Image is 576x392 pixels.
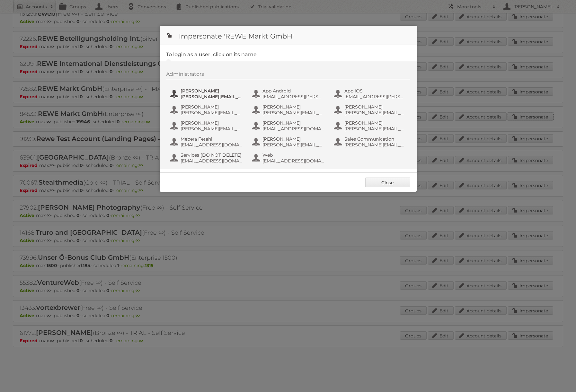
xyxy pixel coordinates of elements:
span: [PERSON_NAME][EMAIL_ADDRESS][PERSON_NAME][DOMAIN_NAME] [262,110,325,116]
span: [EMAIL_ADDRESS][DOMAIN_NAME] [262,126,325,132]
span: [EMAIL_ADDRESS][DOMAIN_NAME] [181,158,243,164]
span: [EMAIL_ADDRESS][PERSON_NAME][DOMAIN_NAME] [344,94,407,100]
span: [EMAIL_ADDRESS][DOMAIN_NAME] [262,158,325,164]
h1: Impersonate 'REWE Markt GmbH' [160,26,417,45]
span: Sales Communication [344,136,407,142]
button: [PERSON_NAME] [PERSON_NAME][EMAIL_ADDRESS][DOMAIN_NAME] [169,119,245,132]
button: [PERSON_NAME] [EMAIL_ADDRESS][DOMAIN_NAME] [251,119,327,132]
span: [PERSON_NAME] [344,120,407,126]
button: [PERSON_NAME] [PERSON_NAME][EMAIL_ADDRESS][DOMAIN_NAME] [251,135,327,148]
button: App iOS [EMAIL_ADDRESS][PERSON_NAME][DOMAIN_NAME] [333,87,409,100]
button: Sales Communication [PERSON_NAME][EMAIL_ADDRESS][PERSON_NAME][DOMAIN_NAME] [333,135,409,148]
span: [PERSON_NAME][EMAIL_ADDRESS][PERSON_NAME][DOMAIN_NAME] [344,110,407,116]
div: Administrators [166,71,410,79]
span: [PERSON_NAME][EMAIL_ADDRESS][PERSON_NAME][DOMAIN_NAME] [344,142,407,148]
span: [PERSON_NAME] [262,120,325,126]
span: [PERSON_NAME][EMAIL_ADDRESS][PERSON_NAME][DOMAIN_NAME] [181,110,243,116]
span: [PERSON_NAME] [262,104,325,110]
span: [PERSON_NAME] [181,120,243,126]
button: Mebera Fetahi [EMAIL_ADDRESS][DOMAIN_NAME] [169,135,245,148]
span: [PERSON_NAME][EMAIL_ADDRESS][PERSON_NAME][DOMAIN_NAME] [344,126,407,132]
button: [PERSON_NAME] [PERSON_NAME][EMAIL_ADDRESS][PERSON_NAME][DOMAIN_NAME] [333,119,409,132]
span: [EMAIL_ADDRESS][PERSON_NAME][DOMAIN_NAME] [262,94,325,100]
span: Mebera Fetahi [181,136,243,142]
span: Web [262,152,325,158]
span: [PERSON_NAME] [262,136,325,142]
span: Services (DO NOT DELETE) [181,152,243,158]
button: App Android [EMAIL_ADDRESS][PERSON_NAME][DOMAIN_NAME] [251,87,327,100]
span: [PERSON_NAME][EMAIL_ADDRESS][DOMAIN_NAME] [262,142,325,148]
span: [PERSON_NAME][EMAIL_ADDRESS][DOMAIN_NAME] [181,126,243,132]
button: Web [EMAIL_ADDRESS][DOMAIN_NAME] [251,152,327,164]
span: [PERSON_NAME] [181,104,243,110]
button: [PERSON_NAME] [PERSON_NAME][EMAIL_ADDRESS][PERSON_NAME][DOMAIN_NAME] [251,103,327,116]
legend: To login as a user, click on its name [166,51,257,57]
button: [PERSON_NAME] [PERSON_NAME][EMAIL_ADDRESS][PERSON_NAME][DOMAIN_NAME] [169,87,245,100]
a: Close [365,178,410,187]
span: App Android [262,88,325,94]
span: [PERSON_NAME] [181,88,243,94]
button: [PERSON_NAME] [PERSON_NAME][EMAIL_ADDRESS][PERSON_NAME][DOMAIN_NAME] [169,103,245,116]
span: [EMAIL_ADDRESS][DOMAIN_NAME] [181,142,243,148]
span: App iOS [344,88,407,94]
span: [PERSON_NAME][EMAIL_ADDRESS][PERSON_NAME][DOMAIN_NAME] [181,94,243,100]
button: [PERSON_NAME] [PERSON_NAME][EMAIL_ADDRESS][PERSON_NAME][DOMAIN_NAME] [333,103,409,116]
span: [PERSON_NAME] [344,104,407,110]
button: Services (DO NOT DELETE) [EMAIL_ADDRESS][DOMAIN_NAME] [169,152,245,164]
